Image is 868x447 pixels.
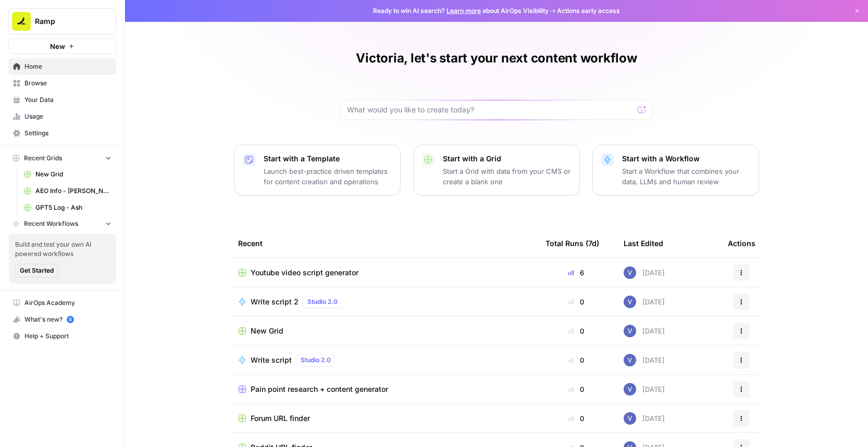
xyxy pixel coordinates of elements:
span: Write script [251,355,292,365]
img: 2tijbeq1l253n59yk5qyo2htxvbk [624,296,636,308]
span: New [50,41,65,52]
a: New Grid [19,166,116,183]
span: GPT5 Log - Ash [35,203,111,212]
div: Actions [728,229,755,258]
a: Pain point research + content generator [238,384,529,394]
span: AirOps Academy [24,298,111,308]
button: Workspace: Ramp [8,8,116,34]
div: 0 [545,355,607,365]
span: Youtube video script generator [251,267,358,278]
span: Actions early access [557,6,620,16]
button: Start with a WorkflowStart a Workflow that combines your data, LLMs and human review [592,145,759,196]
div: [DATE] [624,412,665,425]
span: Studio 2.0 [301,355,331,365]
span: Browse [24,79,111,88]
a: Browse [8,75,116,92]
a: GPT5 Log - Ash [19,199,116,216]
span: Recent Grids [24,154,62,163]
p: Start with a Grid [443,154,571,164]
div: [DATE] [624,325,665,337]
span: Ready to win AI search? about AirOps Visibility [373,6,549,16]
a: Write script 2Studio 2.0 [238,296,529,308]
p: Start a Grid with data from your CMS or create a blank one [443,166,571,187]
a: Usage [8,108,116,125]
div: Recent [238,229,529,258]
span: Settings [24,129,111,138]
button: Get Started [15,264,58,277]
a: Learn more [447,7,481,15]
div: [DATE] [624,354,665,366]
button: New [8,39,116,54]
text: 5 [69,317,71,322]
span: Write script 2 [251,297,299,307]
div: 0 [545,384,607,394]
button: Recent Workflows [8,216,116,232]
p: Launch best-practice driven templates for content creation and operations [264,166,392,187]
img: 2tijbeq1l253n59yk5qyo2htxvbk [624,266,636,279]
button: Help + Support [8,328,116,344]
span: Help + Support [24,331,111,341]
button: Recent Grids [8,150,116,166]
a: 5 [67,316,74,323]
span: Usage [24,112,111,121]
div: 0 [545,326,607,336]
a: AEO Info - [PERSON_NAME] [19,183,116,199]
span: Ramp [35,16,98,27]
a: AirOps Academy [8,295,116,311]
input: What would you like to create today? [347,105,634,115]
a: Settings [8,125,116,142]
div: [DATE] [624,266,665,279]
span: New Grid [251,326,283,336]
div: Last Edited [624,229,663,258]
span: Build and test your own AI powered workflows [15,240,110,259]
img: 2tijbeq1l253n59yk5qyo2htxvbk [624,354,636,366]
div: 6 [545,267,607,278]
button: Start with a GridStart a Grid with data from your CMS or create a blank one [413,145,580,196]
img: 2tijbeq1l253n59yk5qyo2htxvbk [624,412,636,425]
img: 2tijbeq1l253n59yk5qyo2htxvbk [624,383,636,395]
a: Forum URL finder [238,413,529,424]
h1: Victoria, let's start your next content workflow [356,50,637,67]
span: Your Data [24,95,111,105]
button: What's new? 5 [8,311,116,328]
span: Recent Workflows [24,219,78,228]
div: What's new? [9,312,116,327]
div: Total Runs (7d) [545,229,599,258]
span: Home [24,62,111,71]
img: 2tijbeq1l253n59yk5qyo2htxvbk [624,325,636,337]
span: Get Started [20,266,54,275]
div: [DATE] [624,383,665,395]
div: 0 [545,297,607,307]
a: Youtube video script generator [238,267,529,278]
span: AEO Info - [PERSON_NAME] [35,186,111,196]
a: New Grid [238,326,529,336]
a: Write scriptStudio 2.0 [238,354,529,366]
a: Home [8,58,116,75]
div: [DATE] [624,296,665,308]
button: Start with a TemplateLaunch best-practice driven templates for content creation and operations [234,145,401,196]
span: Pain point research + content generator [251,384,388,394]
p: Start with a Template [264,154,392,164]
a: Your Data [8,92,116,108]
p: Start a Workflow that combines your data, LLMs and human review [622,166,750,187]
div: 0 [545,413,607,424]
span: Studio 2.0 [307,297,338,306]
span: Forum URL finder [251,413,310,424]
img: Ramp Logo [12,12,31,31]
span: New Grid [35,170,111,179]
p: Start with a Workflow [622,154,750,164]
